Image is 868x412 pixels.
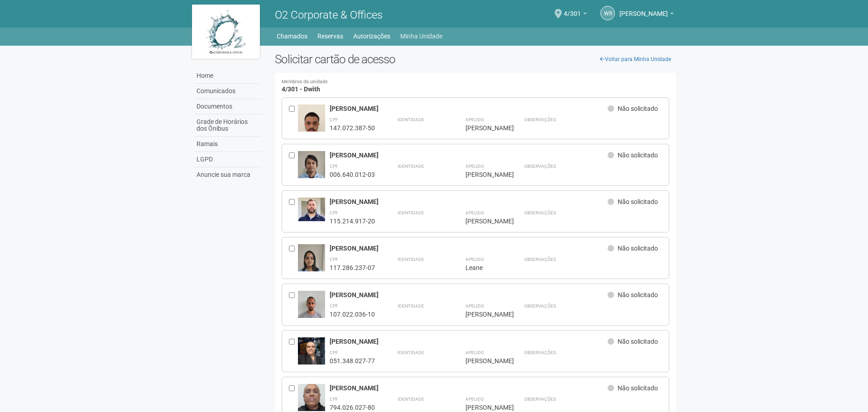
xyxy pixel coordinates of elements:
div: 794.026.027-80 [330,403,375,412]
a: LGPD [194,152,261,167]
small: Membros da unidade [282,80,670,85]
strong: Apelido [465,117,484,122]
div: [PERSON_NAME] [465,403,502,412]
div: [PERSON_NAME] [330,151,608,159]
strong: CPF [330,210,338,215]
strong: Observações [524,350,556,355]
a: Reservas [317,30,343,43]
strong: Apelido [465,210,484,215]
strong: Identidade [398,257,424,262]
div: [PERSON_NAME] [330,198,608,206]
strong: Apelido [465,303,484,308]
div: [PERSON_NAME] [330,337,608,346]
span: Não solicitado [618,338,658,345]
div: [PERSON_NAME] [465,217,502,225]
div: [PERSON_NAME] [330,244,608,252]
a: Grade de Horários dos Ônibus [194,114,261,137]
span: O2 Corporate & Offices [275,9,383,21]
a: Comunicados [194,84,261,99]
strong: Identidade [398,210,424,215]
strong: Identidade [398,397,424,402]
strong: Apelido [465,397,484,402]
div: [PERSON_NAME] [330,104,608,113]
h4: 4/301 - Dwith [282,80,670,93]
a: [PERSON_NAME] [619,11,674,19]
strong: Apelido [465,257,484,262]
a: Voltar para Minha Unidade [595,52,676,66]
a: Documentos [194,99,261,114]
strong: Observações [524,117,556,122]
img: user.jpg [298,291,325,321]
div: [PERSON_NAME] [465,170,502,179]
strong: Identidade [398,117,424,122]
span: Não solicitado [618,291,658,298]
strong: CPF [330,397,338,402]
div: [PERSON_NAME] [330,291,608,299]
strong: Identidade [398,350,424,355]
img: user.jpg [298,384,325,411]
span: Não solicitado [618,152,658,159]
a: Anuncie sua marca [194,167,261,182]
div: [PERSON_NAME] [465,357,502,365]
strong: Identidade [398,303,424,308]
span: WILLIAM ROSA [619,1,668,17]
div: 051.348.027-77 [330,357,375,365]
strong: Observações [524,257,556,262]
strong: Observações [524,397,556,402]
div: 117.286.237-07 [330,264,375,272]
div: 115.214.917-20 [330,217,375,225]
strong: Apelido [465,350,484,355]
a: Home [194,68,261,84]
strong: CPF [330,164,338,169]
a: Minha Unidade [400,30,442,43]
strong: CPF [330,257,338,262]
div: 147.072.387-50 [330,124,375,132]
img: logo.jpg [192,5,260,59]
div: [PERSON_NAME] [330,384,608,392]
img: user.jpg [298,151,325,210]
img: user.jpg [298,337,325,365]
div: Leane [465,264,502,272]
strong: Apelido [465,164,484,169]
a: Chamados [277,30,307,43]
strong: Observações [524,164,556,169]
div: 006.640.012-03 [330,170,375,179]
a: WR [600,6,615,20]
span: 4/301 [564,1,581,17]
img: user.jpg [298,198,325,221]
div: 107.022.036-10 [330,310,375,318]
strong: CPF [330,117,338,122]
span: Não solicitado [618,198,658,205]
span: Não solicitado [618,245,658,252]
strong: Observações [524,303,556,308]
div: [PERSON_NAME] [465,310,502,318]
span: Não solicitado [618,105,658,112]
strong: Observações [524,210,556,215]
h2: Solicitar cartão de acesso [275,52,676,66]
strong: CPF [330,303,338,308]
img: user.jpg [298,244,325,303]
strong: CPF [330,350,338,355]
a: Autorizações [353,30,390,43]
img: user.jpg [298,104,325,153]
span: Não solicitado [618,384,658,392]
strong: Identidade [398,164,424,169]
a: 4/301 [564,11,587,19]
div: [PERSON_NAME] [465,124,502,132]
a: Ramais [194,137,261,152]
